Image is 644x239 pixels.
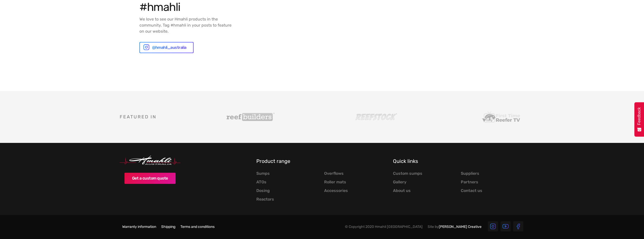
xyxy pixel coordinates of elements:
[324,188,348,193] a: Accessories
[124,173,176,184] a: Get a custom quote
[637,107,641,125] span: Feedback
[152,45,186,51] div: @hmahli_australia
[393,180,406,185] a: Gallery
[393,188,411,193] a: About us
[345,225,423,229] div: © Copyright 2020 Hmahli [GEOGRAPHIC_DATA]
[139,16,234,34] p: We love to see our Hmahli products in the community. Tag #hmahli in your posts to feature on our ...
[256,197,274,202] a: Reactors
[161,225,175,229] a: Shipping
[122,225,156,229] a: Warranty information
[120,114,219,120] h5: Featured in
[139,42,194,53] a: @hmahli_australia
[256,180,266,185] a: ATOs
[461,188,482,193] a: Contact us
[393,171,422,176] a: Custom sumps
[324,171,344,176] a: Overflows
[324,180,346,185] a: Roller mats
[461,180,478,185] a: Partners
[461,171,479,176] a: Suppliers
[351,113,400,121] img: Reefstock
[180,225,215,229] a: Terms and conditions
[256,158,388,164] h5: Product range
[226,113,275,121] img: Reef Builders
[256,171,270,176] a: Sumps
[428,225,482,229] div: Site by
[139,0,234,14] h5: #hmahli
[120,156,180,165] img: Hmahli Australia Logo
[476,111,525,123] img: First Time Reefer TV
[634,102,644,137] button: Feedback - Show survey
[439,225,482,229] a: [PERSON_NAME] Creative
[393,158,525,164] h5: Quick links
[256,188,270,193] a: Dosing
